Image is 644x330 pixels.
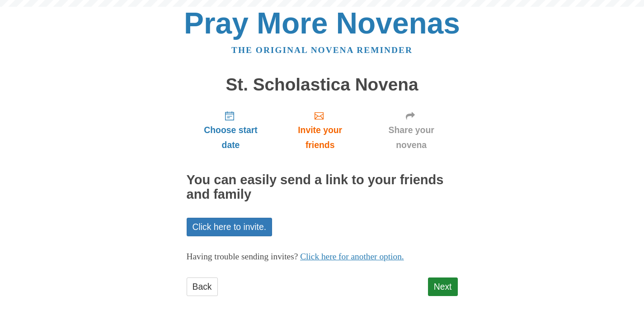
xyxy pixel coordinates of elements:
a: Share your novena [365,103,458,157]
a: Click here for another option. [300,252,404,261]
span: Having trouble sending invites? [187,252,298,261]
span: Invite your friends [284,123,356,153]
a: Next [428,277,458,296]
a: Back [187,277,218,296]
a: Pray More Novenas [184,6,460,40]
a: Choose start date [187,103,275,157]
a: The original novena reminder [231,45,413,55]
span: Choose start date [196,123,266,153]
a: Invite your friends [275,103,365,157]
h2: You can easily send a link to your friends and family [187,173,458,202]
h1: St. Scholastica Novena [187,75,458,95]
a: Click here to invite. [187,218,273,236]
span: Share your novena [374,123,449,153]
